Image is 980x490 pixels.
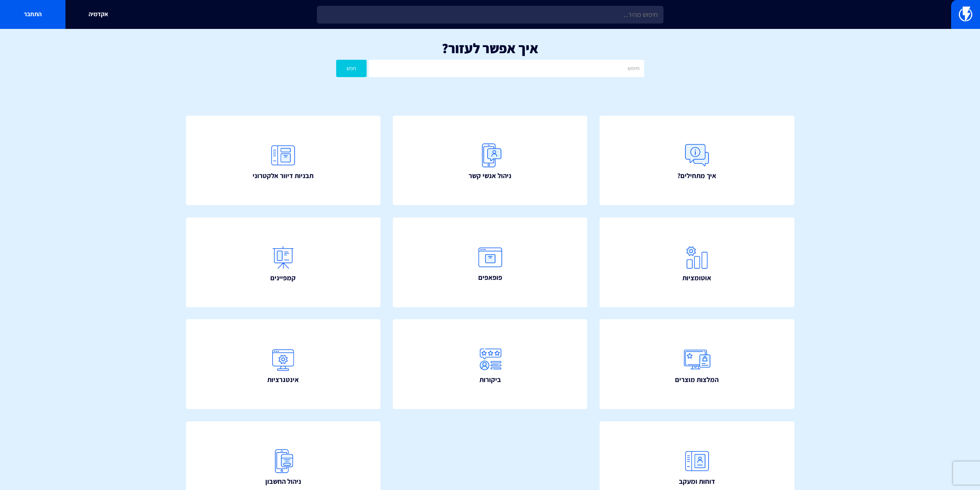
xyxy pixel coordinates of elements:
a: איך מתחילים? [600,116,794,205]
a: אינטגרציות [186,319,381,409]
button: חפש [336,60,367,77]
span: איך מתחילים? [677,171,716,181]
a: תבניות דיוור אלקטרוני [186,116,381,205]
a: ביקורות [393,319,588,409]
a: המלצות מוצרים [600,319,794,409]
a: קמפיינים [186,217,381,307]
span: קמפיינים [270,273,296,283]
span: המלצות מוצרים [675,375,719,385]
a: אוטומציות [600,217,794,307]
span: אינטגרציות [267,375,299,385]
span: ביקורות [479,375,501,385]
span: ניהול אנשי קשר [469,171,511,181]
span: פופאפים [478,273,502,283]
span: דוחות ומעקב [679,477,715,487]
input: חיפוש מהיר... [317,6,663,24]
span: תבניות דיוור אלקטרוני [253,171,313,181]
input: חיפוש [369,60,644,77]
span: אוטומציות [682,273,711,283]
span: ניהול החשבון [265,477,301,487]
h1: איך אפשר לעזור? [12,40,968,56]
a: פופאפים [393,217,588,307]
a: ניהול אנשי קשר [393,116,588,205]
